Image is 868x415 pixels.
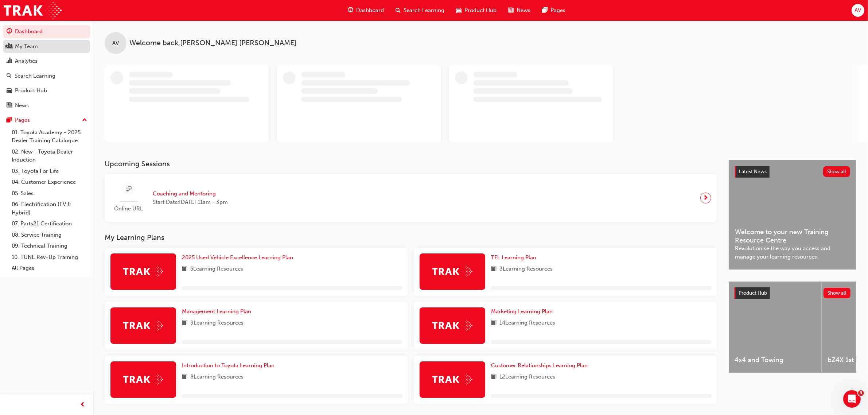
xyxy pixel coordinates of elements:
button: Show all [823,166,851,177]
span: 4x4 and Towing [735,356,816,364]
span: Pages [550,6,565,15]
a: Customer Relationships Learning Plan [491,361,591,370]
a: All Pages [9,263,90,274]
span: people-icon [7,43,12,50]
a: 02. New - Toyota Dealer Induction [9,146,90,166]
button: DashboardMy TeamAnalyticsSearch LearningProduct HubNews [3,23,90,113]
span: Introduction to Toyota Learning Plan [182,362,275,369]
a: Latest NewsShow all [735,166,850,178]
span: Latest News [739,168,767,175]
div: News [15,101,29,110]
a: 08. Service Training [9,229,90,241]
span: Management Learning Plan [182,308,251,315]
a: Introduction to Toyota Learning Plan [182,361,277,370]
a: pages-iconPages [536,3,571,18]
span: Revolutionise the way you access and manage your learning resources. [735,244,850,261]
span: news-icon [7,102,12,109]
a: 10. TUNE Rev-Up Training [9,252,90,263]
a: 03. Toyota For Life [9,166,90,177]
span: book-icon [182,265,187,274]
span: sessionType_ONLINE_URL-icon [126,185,132,194]
a: My Team [3,40,90,53]
a: Product HubShow all [735,287,851,299]
a: news-iconNews [502,3,536,18]
span: Welcome to your new Training Resource Centre [735,228,850,244]
span: 9 Learning Resources [190,319,244,328]
span: next-icon [703,193,709,203]
span: 12 Learning Resources [499,373,555,382]
div: Analytics [15,57,38,65]
span: pages-icon [7,117,12,124]
span: guage-icon [7,28,12,35]
a: News [3,99,90,112]
span: up-icon [82,116,87,125]
a: TFL Learning Plan [491,253,539,262]
span: car-icon [7,88,12,94]
span: AV [855,6,861,15]
a: 06. Electrification (EV & Hybrid) [9,199,90,218]
img: Trak [123,266,163,277]
a: Latest NewsShow allWelcome to your new Training Resource CentreRevolutionise the way you access a... [729,160,856,270]
a: Product Hub [3,84,90,97]
span: Online URL [110,205,147,213]
a: 09. Technical Training [9,240,90,252]
img: Trak [123,320,163,331]
span: Coaching and Mentoring [153,190,228,198]
img: Trak [432,320,472,331]
h3: Upcoming Sessions [105,160,717,168]
span: book-icon [182,373,187,382]
span: Product Hub [739,290,767,296]
span: book-icon [491,319,497,328]
span: pages-icon [542,6,548,15]
span: prev-icon [80,400,86,410]
button: AV [852,4,864,17]
span: chart-icon [7,58,12,65]
span: Search Learning [404,6,444,15]
a: 4x4 and Towing [729,282,822,373]
img: Trak [432,266,472,277]
a: 2025 Used Vehicle Excellence Learning Plan [182,253,296,262]
a: Search Learning [3,69,90,83]
button: Pages [3,113,90,127]
span: search-icon [7,73,12,79]
a: 04. Customer Experience [9,177,90,188]
span: Start Date: [DATE] 11am - 3pm [153,198,228,206]
span: 3 [858,390,864,396]
div: Pages [15,116,30,124]
span: Welcome back , [PERSON_NAME] [PERSON_NAME] [129,39,296,47]
a: Analytics [3,54,90,68]
span: 2025 Used Vehicle Excellence Learning Plan [182,254,293,261]
img: Trak [123,374,163,385]
h3: My Learning Plans [105,233,717,242]
div: Product Hub [15,86,47,95]
span: search-icon [396,6,401,15]
span: TFL Learning Plan [491,254,536,261]
a: 01. Toyota Academy - 2025 Dealer Training Catalogue [9,127,90,146]
span: 5 Learning Resources [190,265,243,274]
img: Trak [432,374,472,385]
a: guage-iconDashboard [342,3,390,18]
span: book-icon [182,319,187,328]
span: 8 Learning Resources [190,373,244,382]
button: Show all [824,288,851,298]
img: Trak [4,2,62,19]
span: Marketing Learning Plan [491,308,553,315]
span: AV [112,39,119,47]
span: book-icon [491,265,497,274]
div: Search Learning [15,72,55,80]
span: news-icon [508,6,514,15]
span: guage-icon [348,6,353,15]
span: Product Hub [464,6,497,15]
span: Customer Relationships Learning Plan [491,362,588,369]
a: car-iconProduct Hub [450,3,502,18]
a: search-iconSearch Learning [390,3,450,18]
span: News [517,6,530,15]
span: 3 Learning Resources [499,265,553,274]
a: 07. Parts21 Certification [9,218,90,229]
a: Marketing Learning Plan [491,307,556,316]
a: Dashboard [3,25,90,38]
a: 05. Sales [9,188,90,199]
span: 14 Learning Resources [499,319,555,328]
a: Management Learning Plan [182,307,254,316]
